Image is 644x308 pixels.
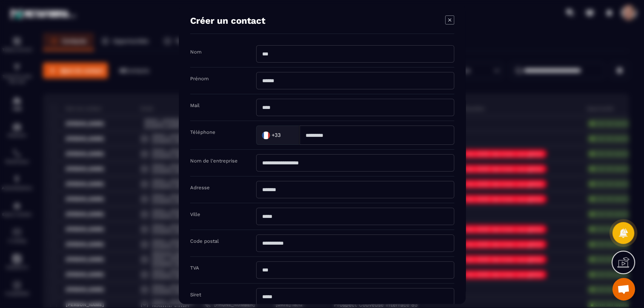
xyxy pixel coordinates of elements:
[190,15,265,26] h4: Créer un contact
[190,292,201,297] label: Siret
[256,126,300,145] div: Search for option
[190,185,210,190] label: Adresse
[190,103,200,108] label: Mail
[190,76,209,81] label: Prénom
[190,158,238,164] label: Nom de l'entreprise
[190,211,200,217] label: Ville
[258,127,273,143] img: Country Flag
[190,49,201,55] label: Nom
[271,132,280,139] span: +33
[612,278,635,300] div: Ouvrir le chat
[282,129,292,141] input: Search for option
[190,238,219,244] label: Code postal
[190,129,215,135] label: Téléphone
[190,265,199,271] label: TVA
